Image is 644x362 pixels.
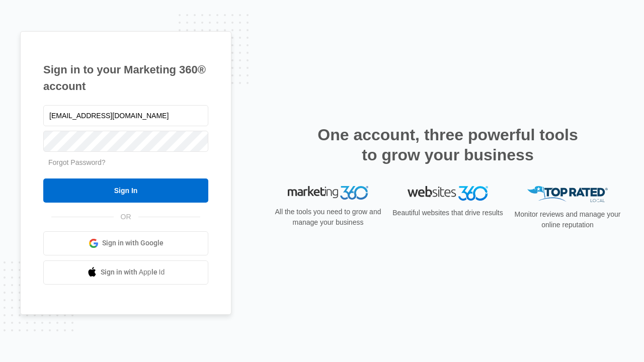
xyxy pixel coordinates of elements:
[408,186,488,201] img: Websites 360
[43,178,208,203] input: Sign In
[288,186,368,200] img: Marketing 360
[272,207,384,228] p: All the tools you need to grow and manage your business
[43,231,208,255] a: Sign in with Google
[101,267,165,278] span: Sign in with Apple Id
[391,208,504,218] p: Beautiful websites that drive results
[43,61,208,95] h1: Sign in to your Marketing 360® account
[114,212,138,222] span: OR
[314,125,581,165] h2: One account, three powerful tools to grow your business
[43,105,208,126] input: Email
[511,209,624,230] p: Monitor reviews and manage your online reputation
[48,158,106,166] a: Forgot Password?
[102,238,164,248] span: Sign in with Google
[527,186,608,203] img: Top Rated Local
[43,260,208,285] a: Sign in with Apple Id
